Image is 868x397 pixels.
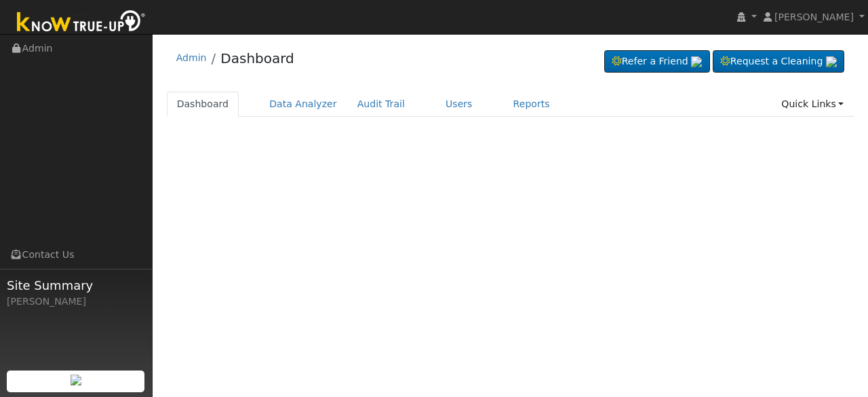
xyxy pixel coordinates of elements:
[7,276,145,295] span: Site Summary
[347,92,415,117] a: Audit Trail
[503,92,560,117] a: Reports
[771,92,854,117] a: Quick Links
[220,50,294,67] a: Dashboard
[10,7,153,38] img: Know True-Up
[259,92,347,117] a: Data Analyzer
[826,56,837,67] img: retrieve
[713,50,844,73] a: Request a Cleaning
[71,375,81,385] img: retrieve
[7,295,145,309] div: [PERSON_NAME]
[774,12,854,22] span: [PERSON_NAME]
[176,52,207,63] a: Admin
[435,92,483,117] a: Users
[604,50,710,73] a: Refer a Friend
[691,56,702,67] img: retrieve
[167,92,239,117] a: Dashboard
